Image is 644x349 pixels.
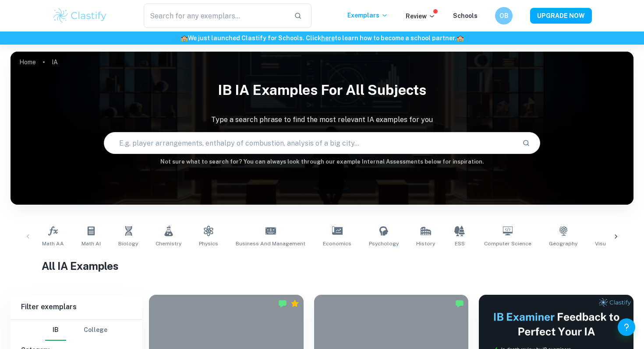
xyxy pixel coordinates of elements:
img: Marked [278,299,287,308]
a: here [321,35,335,42]
span: Computer Science [484,240,531,248]
div: Filter type choice [45,320,107,341]
h6: OB [499,11,509,21]
button: IB [45,320,66,341]
button: College [84,320,107,341]
button: OB [495,7,513,24]
h1: All IA Examples [42,258,602,274]
h6: We just launched Clastify for Schools. Click to learn how to become a school partner. [2,33,642,43]
span: 🏫 [456,35,464,42]
button: UPGRADE NOW [530,8,592,24]
img: Clastify logo [52,7,108,24]
span: Physics [199,240,218,248]
p: Exemplars [347,10,388,20]
p: IA [52,57,58,67]
span: Geography [549,240,577,248]
span: Psychology [369,240,399,248]
span: 🏫 [180,35,188,42]
button: Help and Feedback [618,318,635,336]
span: Math AI [81,240,101,248]
h6: Not sure what to search for? You can always look through our example Internal Assessments below f... [11,157,633,166]
h6: Filter exemplars [11,295,142,319]
span: Business and Management [236,240,305,248]
button: Search [519,136,534,150]
span: Math AA [42,240,64,248]
div: Premium [290,299,299,308]
span: History [416,240,435,248]
span: Biology [118,240,138,248]
input: Search for any exemplars... [144,3,287,28]
p: Review [406,11,435,21]
span: ESS [455,240,465,248]
img: Marked [455,299,464,308]
span: Economics [323,240,351,248]
h1: IB IA examples for all subjects [11,76,633,104]
a: Schools [453,12,478,19]
a: Home [19,56,36,68]
span: Chemistry [156,240,181,248]
input: E.g. player arrangements, enthalpy of combustion, analysis of a big city... [104,131,515,155]
p: Type a search phrase to find the most relevant IA examples for you [11,115,633,125]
